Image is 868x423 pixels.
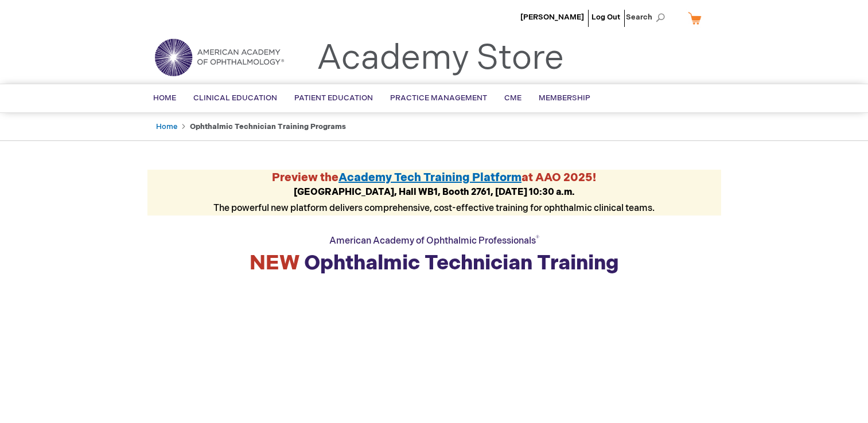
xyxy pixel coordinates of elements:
[520,13,584,22] a: [PERSON_NAME]
[250,251,299,276] span: NEW
[338,171,521,185] a: Academy Tech Training Platform
[250,251,619,276] strong: Ophthalmic Technician Training
[190,122,346,131] strong: Ophthalmic Technician Training Programs
[504,93,521,103] span: CME
[626,6,670,29] span: Search
[317,38,564,79] a: Academy Store
[329,236,539,246] span: American Academy of Ophthalmic Professionals
[390,93,487,103] span: Practice Management
[153,93,176,103] span: Home
[536,234,539,242] sup: ®
[294,93,373,103] span: Patient Education
[294,187,575,198] strong: [GEOGRAPHIC_DATA], Hall WB1, Booth 2761, [DATE] 10:30 a.m.
[213,187,655,214] span: The powerful new platform delivers comprehensive, cost-effective training for ophthalmic clinical...
[591,13,620,22] a: Log Out
[272,171,596,185] strong: Preview the at AAO 2025!
[156,122,177,131] a: Home
[193,93,277,103] span: Clinical Education
[539,93,590,103] span: Membership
